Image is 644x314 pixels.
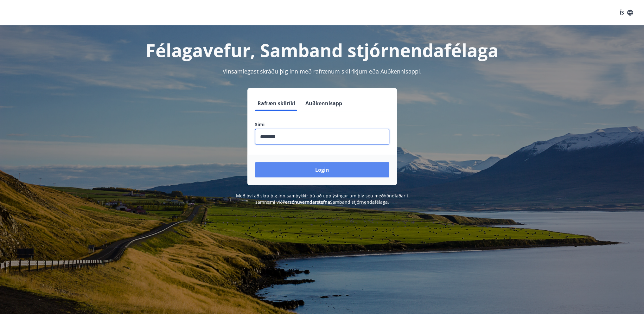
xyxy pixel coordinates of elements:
button: ÍS [616,7,636,18]
h1: Félagavefur, Samband stjórnendafélaga [102,38,543,62]
button: Login [255,162,389,177]
button: Rafræn skilríki [255,96,298,111]
button: Auðkennisapp [303,96,345,111]
a: Persónuverndarstefna [283,199,330,205]
label: Sími [255,121,389,128]
span: Með því að skrá þig inn samþykkir þú að upplýsingar um þig séu meðhöndlaðar í samræmi við Samband... [236,193,408,205]
span: Vinsamlegast skráðu þig inn með rafrænum skilríkjum eða Auðkennisappi. [223,67,422,75]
